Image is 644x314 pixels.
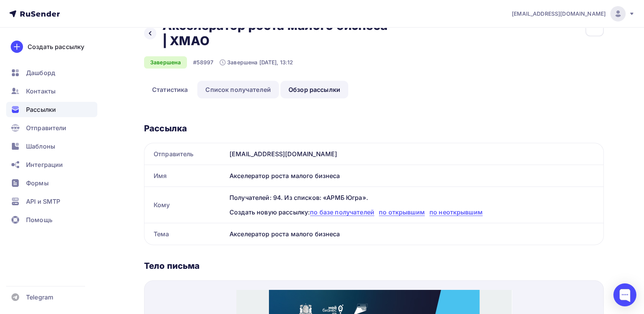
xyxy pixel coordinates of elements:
[226,165,603,186] div: Акселератор роста малого бизнеса
[44,150,232,176] p: Мы рады видеть вас на программе и готовы поделиться знаниями, которые помогут вашему делу выйти н...
[28,42,84,51] div: Создать рассылку
[220,59,293,66] div: Завершена [DATE], 13:12
[51,229,126,235] strong: Разбираемся в акселерации
[26,105,56,114] span: Рассылки
[26,87,56,96] span: Контакты
[26,293,53,302] span: Telegram
[379,208,425,216] span: по открывшим
[44,177,94,183] strong: Что вас ожидает:
[6,83,97,99] a: Контакты
[226,143,603,165] div: [EMAIL_ADDRESS][DOMAIN_NAME]
[229,208,594,217] div: Создать новую рассылку:
[44,228,232,262] p: ✅ : Вы узнаете, что такое акселерационные программы для малого бизнеса, как они работают, какие и...
[144,165,226,186] div: Имя
[6,139,97,154] a: Шаблоны
[44,126,232,141] strong: Наша программа АКСЕЛЕРАТОР РОСТА МАЛОГО БИЗНЕСА начинается уже [DATE] ([DATE]) в 16-00 часов.
[26,160,63,169] span: Интеграции
[26,197,60,206] span: API и SMTP
[26,123,67,132] span: Отправители
[144,187,226,223] div: Кому
[26,178,49,188] span: Формы
[226,223,603,245] div: Акселератор роста малого бизнеса
[6,102,97,117] a: Рассылки
[144,143,226,165] div: Отправитель
[52,195,122,201] strong: Торжественное открытие:
[144,260,604,271] div: Тело письма
[26,142,55,151] span: Шаблоны
[229,193,594,202] div: Получателей: 94. Из списков: «АРМБ Югра».
[44,193,232,228] p: ✅ Мы начнем с приветственного слова, где познакомимся с вами, расскажем о целях и задачах Акселер...
[193,59,213,66] div: #58997
[310,208,374,216] span: по базе получателей
[144,223,226,245] div: Тема
[429,208,483,216] span: по неоткрывшим
[197,81,279,98] a: Список получателей
[162,18,394,49] h2: Акселератор роста малого бизнеса | ХМАО
[512,6,635,21] a: [EMAIL_ADDRESS][DOMAIN_NAME]
[6,120,97,136] a: Отправители
[280,81,348,98] a: Обзор рассылки
[114,110,162,116] span: Дорогие друзья!
[144,56,187,69] div: Завершена
[6,65,97,80] a: Дашборд
[26,68,55,77] span: Дашборд
[144,81,196,98] a: Статистика
[6,175,97,191] a: Формы
[512,10,606,18] span: [EMAIL_ADDRESS][DOMAIN_NAME]
[26,215,52,224] span: Помощь
[144,123,604,134] div: Рассылка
